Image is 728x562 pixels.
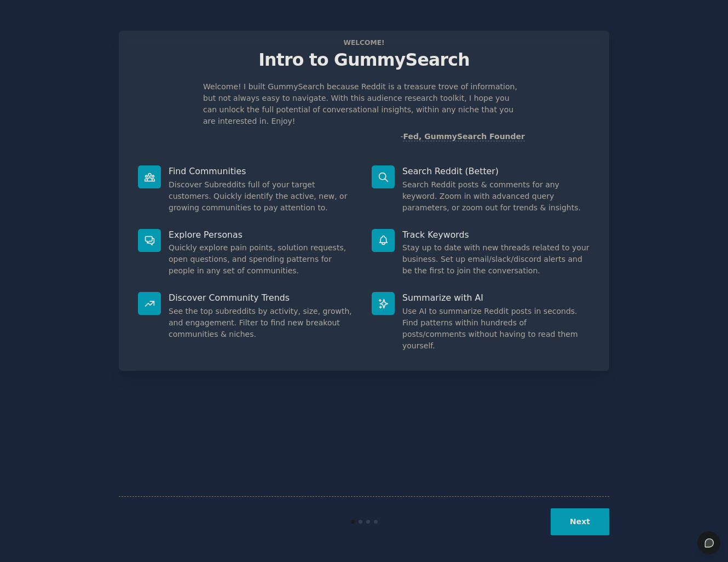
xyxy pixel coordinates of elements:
span: Welcome! [342,37,386,48]
dd: See the top subreddits by activity, size, growth, and engagement. Filter to find new breakout com... [169,306,356,340]
p: Discover Community Trends [169,292,356,303]
p: Find Communities [169,165,356,177]
div: - [400,131,525,142]
dd: Discover Subreddits full of your target customers. Quickly identify the active, new, or growing c... [169,179,356,214]
a: Fed, GummySearch Founder [403,132,525,141]
p: Track Keywords [402,229,590,240]
p: Intro to GummySearch [130,50,598,70]
p: Explore Personas [169,229,356,240]
dd: Quickly explore pain points, solution requests, open questions, and spending patterns for people ... [169,242,356,277]
dd: Search Reddit posts & comments for any keyword. Zoom in with advanced query parameters, or zoom o... [402,179,590,214]
dd: Use AI to summarize Reddit posts in seconds. Find patterns within hundreds of posts/comments with... [402,306,590,352]
p: Search Reddit (Better) [402,165,590,177]
p: Summarize with AI [402,292,590,303]
button: Next [551,508,609,535]
p: Welcome! I built GummySearch because Reddit is a treasure trove of information, but not always ea... [203,81,525,127]
dd: Stay up to date with new threads related to your business. Set up email/slack/discord alerts and ... [402,242,590,277]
